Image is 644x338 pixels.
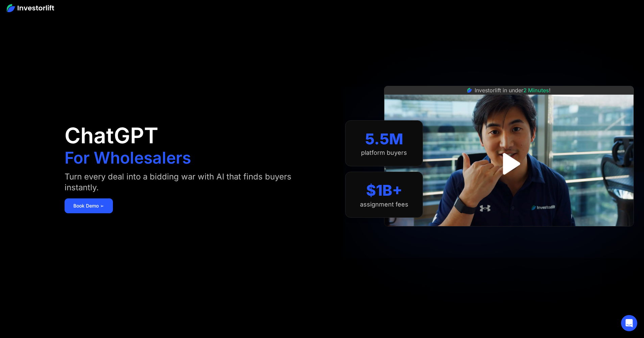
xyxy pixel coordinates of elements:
[65,150,191,166] h1: For Wholesalers
[523,87,549,94] span: 2 Minutes
[458,230,560,238] iframe: Customer reviews powered by Trustpilot
[361,149,407,156] div: platform buyers
[365,130,403,148] div: 5.5M
[494,149,524,179] a: open lightbox
[475,86,551,94] div: Investorlift in under !
[360,201,408,208] div: assignment fees
[366,182,402,199] div: $1B+
[65,198,113,213] a: Book Demo ➢
[65,125,158,146] h1: ChatGPT
[621,315,637,331] div: Open Intercom Messenger
[65,171,308,193] div: Turn every deal into a bidding war with AI that finds buyers instantly.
